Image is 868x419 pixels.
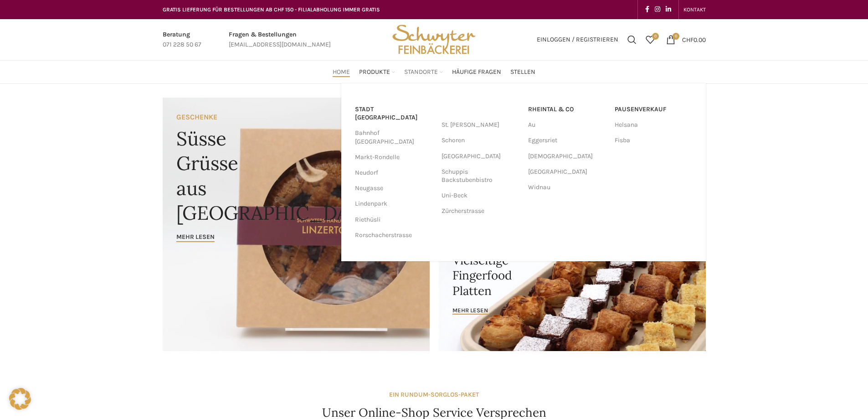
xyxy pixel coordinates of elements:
a: Linkedin social link [663,3,674,16]
a: Uni-Beck [442,188,519,203]
span: Standorte [404,68,438,77]
a: Stadt [GEOGRAPHIC_DATA] [355,102,432,125]
a: Infobox link [163,30,201,50]
span: Einloggen / Registrieren [537,36,618,43]
span: GRATIS LIEFERUNG FÜR BESTELLUNGEN AB CHF 150 - FILIALABHOLUNG IMMER GRATIS [163,6,380,13]
span: Produkte [359,68,390,77]
a: Site logo [389,35,478,43]
a: Markt-Rondelle [355,150,432,165]
a: Banner link [163,98,430,351]
div: Main navigation [158,63,710,81]
a: Suchen [623,31,641,49]
a: Eggersriet [528,133,606,148]
a: KONTAKT [683,0,706,19]
a: 0 CHF0.00 [662,31,710,49]
span: Home [333,68,350,77]
a: Rorschacherstrasse [355,228,432,243]
a: 0 [641,31,659,49]
a: RHEINTAL & CO [528,102,606,117]
a: Häufige Fragen [452,63,501,81]
a: Bahnhof [GEOGRAPHIC_DATA] [355,125,432,149]
div: Meine Wunschliste [641,31,659,49]
a: Infobox link [229,30,331,50]
a: Widnau [528,180,606,195]
a: [GEOGRAPHIC_DATA] [442,149,519,164]
bdi: 0.00 [682,36,706,43]
a: Riethüsli [355,212,432,228]
span: Stellen [510,68,535,77]
a: Neudorf [355,165,432,181]
a: Standorte [404,63,443,81]
span: 0 [673,33,679,40]
a: Schuppis Backstubenbistro [442,164,519,188]
a: [DEMOGRAPHIC_DATA] [528,149,606,164]
a: Neugasse [355,181,432,196]
span: KONTAKT [683,6,706,13]
span: CHF [682,36,693,43]
a: Stellen [510,63,535,81]
a: Lindenpark [355,196,432,212]
a: Fisba [615,133,692,148]
a: [GEOGRAPHIC_DATA] [528,164,606,180]
div: Secondary navigation [679,0,710,19]
a: Au [528,117,606,133]
strong: EIN RUNDUM-SORGLOS-PAKET [389,391,479,398]
a: Facebook social link [642,3,652,16]
a: Schoren [442,133,519,148]
a: St. [PERSON_NAME] [442,117,519,133]
a: Instagram social link [652,3,663,16]
a: Einloggen / Registrieren [532,31,623,49]
a: Pausenverkauf [615,102,692,117]
a: Produkte [359,63,395,81]
span: 0 [652,33,659,40]
a: Zürcherstrasse [442,203,519,219]
a: Banner link [439,224,706,351]
span: Häufige Fragen [452,68,501,77]
img: Bäckerei Schwyter [389,19,478,60]
a: Home [333,63,350,81]
a: Helsana [615,117,692,133]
